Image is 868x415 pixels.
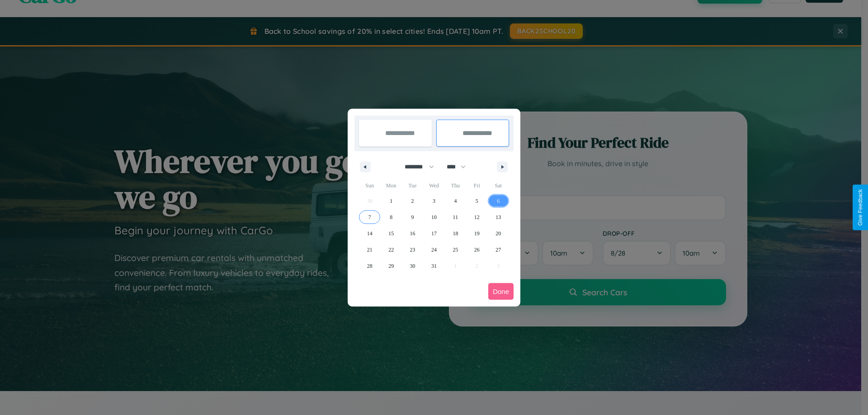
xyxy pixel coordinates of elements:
[497,193,500,209] span: 6
[402,193,423,209] button: 2
[474,209,480,225] span: 12
[367,242,373,258] span: 21
[857,189,863,226] div: Give Feedback
[466,193,487,209] button: 5
[431,242,437,258] span: 24
[359,178,380,193] span: Sun
[390,209,392,225] span: 8
[445,225,466,242] button: 18
[476,193,478,209] span: 5
[488,193,509,209] button: 6
[423,258,444,274] button: 31
[445,242,466,258] button: 25
[388,258,394,274] span: 29
[466,242,487,258] button: 26
[402,242,423,258] button: 23
[454,193,457,209] span: 4
[423,209,444,225] button: 10
[388,242,394,258] span: 22
[367,258,373,274] span: 28
[410,258,415,274] span: 30
[359,209,380,225] button: 7
[402,258,423,274] button: 30
[445,178,466,193] span: Thu
[453,209,458,225] span: 11
[488,283,514,300] button: Done
[411,193,414,209] span: 2
[466,225,487,242] button: 19
[453,242,458,258] span: 25
[402,178,423,193] span: Tue
[453,225,458,242] span: 18
[359,258,380,274] button: 28
[431,209,437,225] span: 10
[495,209,501,225] span: 13
[445,209,466,225] button: 11
[367,225,373,242] span: 14
[423,242,444,258] button: 24
[368,209,371,225] span: 7
[431,258,437,274] span: 31
[423,193,444,209] button: 3
[380,193,401,209] button: 1
[466,178,487,193] span: Fri
[411,209,414,225] span: 9
[488,242,509,258] button: 27
[474,242,480,258] span: 26
[431,225,437,242] span: 17
[423,178,444,193] span: Wed
[433,193,435,209] span: 3
[423,225,444,242] button: 17
[402,225,423,242] button: 16
[466,209,487,225] button: 12
[445,193,466,209] button: 4
[380,242,401,258] button: 22
[488,225,509,242] button: 20
[388,225,394,242] span: 15
[402,209,423,225] button: 9
[495,225,501,242] span: 20
[390,193,392,209] span: 1
[495,242,501,258] span: 27
[488,209,509,225] button: 13
[359,225,380,242] button: 14
[488,178,509,193] span: Sat
[380,225,401,242] button: 15
[359,242,380,258] button: 21
[380,178,401,193] span: Mon
[410,242,415,258] span: 23
[410,225,415,242] span: 16
[380,258,401,274] button: 29
[380,209,401,225] button: 8
[474,225,480,242] span: 19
